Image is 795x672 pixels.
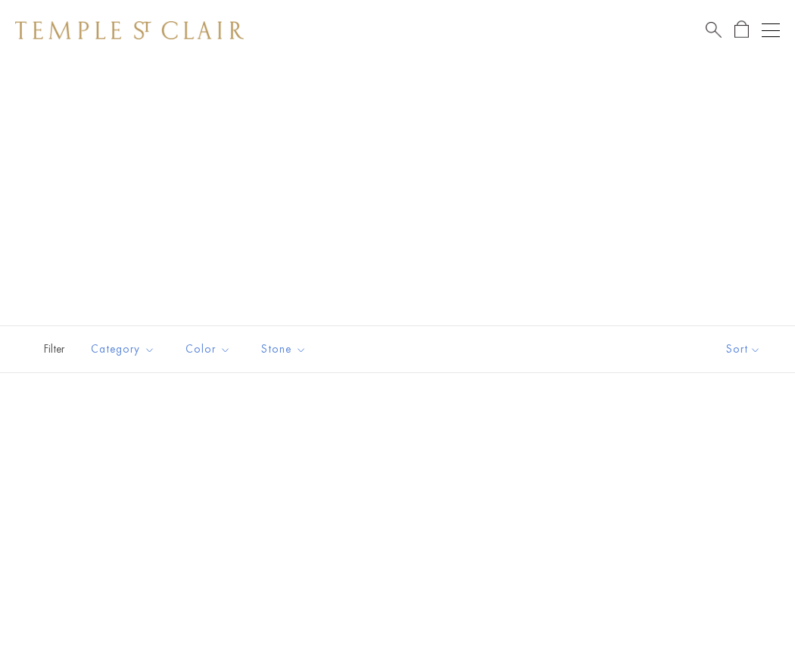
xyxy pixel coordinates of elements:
[250,332,318,366] button: Stone
[692,326,795,372] button: Show sort by
[79,332,167,366] button: Category
[178,340,242,359] span: Color
[734,20,749,39] a: Open Shopping Bag
[762,21,780,39] button: Open navigation
[15,21,244,39] img: Temple St. Clair
[174,332,242,366] button: Color
[254,340,318,359] span: Stone
[83,340,167,359] span: Category
[706,20,722,39] a: Search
